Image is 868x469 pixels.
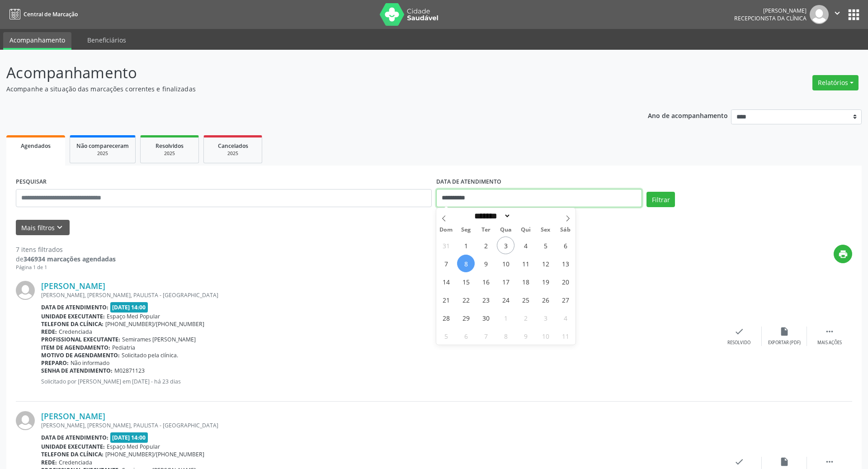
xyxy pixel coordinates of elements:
[41,281,105,291] a: [PERSON_NAME]
[557,327,574,345] span: Outubro 11, 2025
[122,336,196,343] span: Semirames [PERSON_NAME]
[517,237,534,254] span: Setembro 4, 2025
[105,450,204,458] span: [PHONE_NUMBER]/[PHONE_NUMBER]
[477,309,495,327] span: Setembro 30, 2025
[41,411,105,421] a: [PERSON_NAME]
[829,5,846,24] button: 
[16,281,35,300] img: img
[41,328,57,336] b: Rede:
[41,378,717,385] p: Solicitado por [PERSON_NAME] em [DATE] - há 23 dias
[476,227,496,233] span: Ter
[16,264,116,271] div: Página 1 de 1
[537,309,554,327] span: Outubro 3, 2025
[110,302,148,313] span: [DATE] 14:00
[497,255,514,272] span: Setembro 10, 2025
[497,273,514,290] span: Setembro 17, 2025
[41,450,104,458] b: Telefone da clínica:
[41,459,57,466] b: Rede:
[517,309,534,327] span: Outubro 2, 2025
[41,422,717,429] div: [PERSON_NAME], [PERSON_NAME], PAULISTA - [GEOGRAPHIC_DATA]
[477,291,495,308] span: Setembro 23, 2025
[21,142,51,150] span: Agendados
[437,291,455,308] span: Setembro 21, 2025
[557,273,574,290] span: Setembro 20, 2025
[122,351,178,359] span: Solicitado pela clínica.
[537,237,554,254] span: Setembro 5, 2025
[557,237,574,254] span: Setembro 6, 2025
[457,273,475,290] span: Setembro 15, 2025
[825,327,835,336] i: 
[477,327,495,345] span: Outubro 7, 2025
[112,344,135,351] span: Pediatria
[517,273,534,290] span: Setembro 18, 2025
[114,367,145,374] span: M02871123
[497,309,514,327] span: Outubro 1, 2025
[3,32,71,50] a: Acompanhamento
[436,227,456,233] span: Dom
[517,255,534,272] span: Setembro 11, 2025
[6,7,78,22] a: Central de Marcação
[812,75,859,90] button: Relatórios
[846,7,862,23] button: apps
[556,227,576,233] span: Sáb
[41,443,105,450] b: Unidade executante:
[497,327,514,345] span: Outubro 8, 2025
[147,150,192,157] div: 2025
[437,327,455,345] span: Outubro 5, 2025
[81,32,132,48] a: Beneficiários
[41,303,108,311] b: Data de atendimento:
[646,192,675,207] button: Filtrar
[156,142,184,150] span: Resolvidos
[41,367,113,374] b: Senha de atendimento:
[210,150,255,157] div: 2025
[779,457,789,467] i: insert_drive_file
[457,327,475,345] span: Outubro 6, 2025
[557,255,574,272] span: Setembro 13, 2025
[105,320,204,328] span: [PHONE_NUMBER]/[PHONE_NUMBER]
[59,459,92,466] span: Credenciada
[16,245,116,254] div: 7 itens filtrados
[6,62,605,84] p: Acompanhamento
[817,340,842,346] div: Mais ações
[779,327,789,336] i: insert_drive_file
[41,320,104,328] b: Telefone da clínica:
[477,237,495,254] span: Setembro 2, 2025
[834,245,852,263] button: print
[496,227,516,233] span: Qua
[107,313,160,320] span: Espaço Med Popular
[436,175,501,189] label: DATA DE ATENDIMENTO
[41,313,105,320] b: Unidade executante:
[477,255,495,272] span: Setembro 9, 2025
[437,309,455,327] span: Setembro 28, 2025
[734,14,807,22] span: Recepcionista da clínica
[437,255,455,272] span: Setembro 7, 2025
[16,254,116,264] div: de
[838,249,848,259] i: print
[16,220,70,236] button: Mais filtroskeyboard_arrow_down
[768,340,801,346] div: Exportar (PDF)
[734,327,744,336] i: check
[536,227,556,233] span: Sex
[457,291,475,308] span: Setembro 22, 2025
[457,309,475,327] span: Setembro 29, 2025
[41,336,120,343] b: Profissional executante:
[734,457,744,467] i: check
[16,411,35,430] img: img
[437,237,455,254] span: Agosto 31, 2025
[477,273,495,290] span: Setembro 16, 2025
[557,291,574,308] span: Setembro 27, 2025
[71,359,109,367] span: Não informado
[437,273,455,290] span: Setembro 14, 2025
[517,327,534,345] span: Outubro 9, 2025
[825,457,835,467] i: 
[456,227,476,233] span: Seg
[810,5,829,24] img: img
[511,211,541,221] input: Year
[41,351,120,359] b: Motivo de agendamento:
[59,328,92,336] span: Credenciada
[110,432,148,443] span: [DATE] 14:00
[457,255,475,272] span: Setembro 8, 2025
[6,84,605,94] p: Acompanhe a situação das marcações correntes e finalizadas
[218,142,248,150] span: Cancelados
[76,142,129,150] span: Não compareceram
